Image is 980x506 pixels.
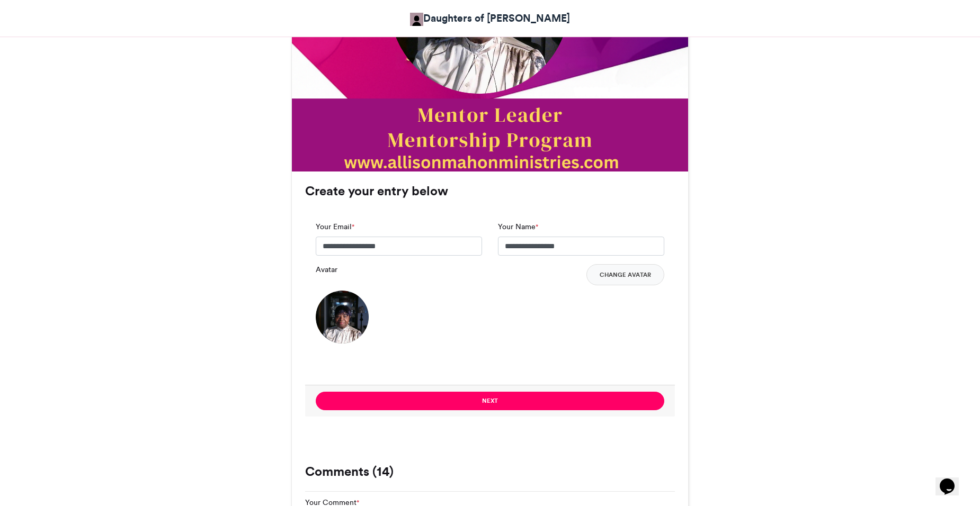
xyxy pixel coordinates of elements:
button: Change Avatar [586,264,664,285]
h3: Comments (14) [305,465,675,478]
label: Your Name [498,221,538,232]
h3: Create your entry below [305,185,675,197]
a: Daughters of [PERSON_NAME] [410,11,570,26]
label: Your Email [316,221,354,232]
iframe: chat widget [936,464,969,495]
label: Avatar [316,264,337,275]
img: Allison Mahon [410,13,423,26]
img: 1757892043.076-b2dcae4267c1926e4edbba7f5065fdc4d8f11412.png [316,291,369,344]
button: Next [316,392,664,410]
